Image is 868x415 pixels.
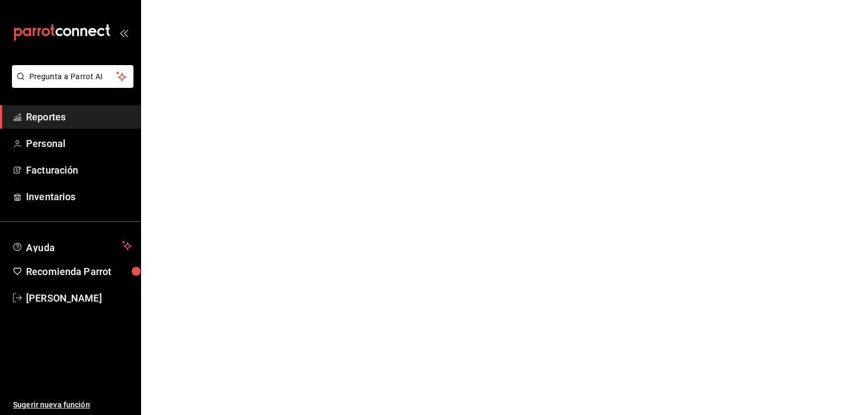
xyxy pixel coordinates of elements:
span: Pregunta a Parrot AI [29,71,117,82]
button: open_drawer_menu [119,28,128,37]
span: Inventarios [26,189,132,204]
button: Pregunta a Parrot AI [12,65,133,88]
span: Reportes [26,110,132,124]
span: Facturación [26,163,132,177]
span: [PERSON_NAME] [26,291,132,305]
span: Ayuda [26,239,118,252]
span: Recomienda Parrot [26,264,132,279]
span: Sugerir nueva función [13,399,132,411]
a: Pregunta a Parrot AI [8,79,133,90]
span: Personal [26,136,132,151]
